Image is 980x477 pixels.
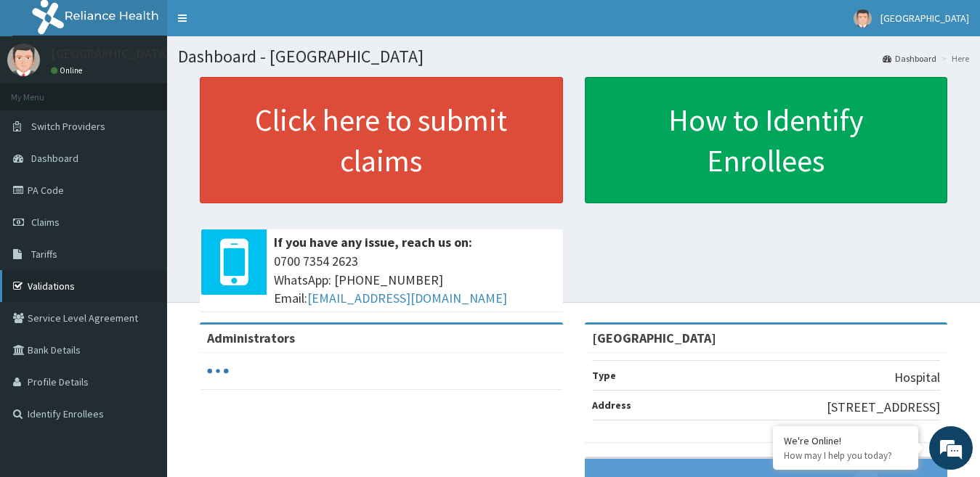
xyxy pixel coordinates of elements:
[31,152,78,165] span: Dashboard
[592,399,631,412] b: Address
[207,360,229,382] svg: audio-loading
[592,330,716,346] strong: [GEOGRAPHIC_DATA]
[51,47,171,60] p: [GEOGRAPHIC_DATA]
[200,77,563,203] a: Click here to submit claims
[31,120,105,133] span: Switch Providers
[274,252,556,308] span: 0700 7354 2623 WhatsApp: [PHONE_NUMBER] Email:
[51,65,86,76] a: Online
[31,248,57,261] span: Tariffs
[784,434,907,447] div: We're Online!
[31,216,60,229] span: Claims
[883,52,936,65] a: Dashboard
[854,9,872,28] img: User Image
[592,369,616,382] b: Type
[274,234,472,250] b: If you have any issue, reach us on:
[894,368,940,387] p: Hospital
[207,330,295,346] b: Administrators
[938,52,969,65] li: Here
[7,44,40,76] img: User Image
[585,77,948,203] a: How to Identify Enrollees
[307,290,507,306] a: [EMAIL_ADDRESS][DOMAIN_NAME]
[784,449,907,462] p: How may I help you today?
[827,398,940,417] p: [STREET_ADDRESS]
[880,12,969,25] span: [GEOGRAPHIC_DATA]
[178,47,969,66] h1: Dashboard - [GEOGRAPHIC_DATA]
